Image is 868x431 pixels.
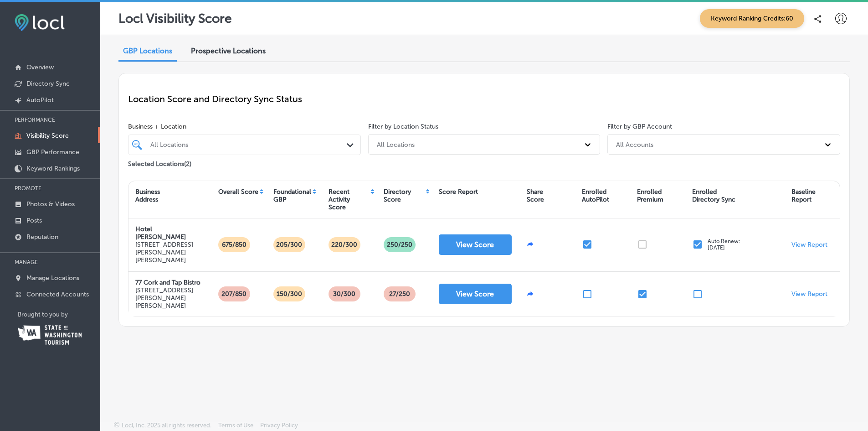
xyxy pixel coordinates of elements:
[150,141,348,149] div: All Locations
[791,290,827,298] a: View Report
[15,14,65,31] img: fda3e92497d09a02dc62c9cd864e3231.png
[385,286,414,301] p: 27 /250
[700,9,804,28] span: Keyword Ranking Credits: 60
[26,63,54,71] p: Overview
[329,188,370,211] div: Recent Activity Score
[273,286,306,301] p: 150/300
[582,188,609,211] div: Enrolled AutoPilot
[26,148,79,156] p: GBP Performance
[218,237,250,252] p: 675/850
[791,241,827,249] a: View Report
[384,188,425,203] div: Directory Score
[527,188,544,203] div: Share Score
[637,188,663,203] div: Enrolled Premium
[439,234,512,255] button: View Score
[18,325,82,345] img: Washington Tourism
[26,165,80,172] p: Keyword Rankings
[122,422,211,429] p: Locl, Inc. 2025 all rights reserved.
[692,188,735,203] div: Enrolled Directory Sync
[377,140,415,148] div: All Locations
[135,286,205,310] p: [STREET_ADDRESS][PERSON_NAME][PERSON_NAME]
[708,238,740,251] p: Auto Renew: [DATE]
[273,188,311,203] div: Foundational GBP
[26,80,70,88] p: Directory Sync
[26,132,69,140] p: Visibility Score
[791,188,816,203] div: Baseline Report
[383,237,416,252] p: 250 /250
[272,237,306,252] p: 205/300
[123,47,172,55] span: GBP Locations
[118,11,232,26] p: Locl Visibility Score
[135,188,160,203] div: Business Address
[26,274,79,282] p: Manage Locations
[616,140,653,148] div: All Accounts
[329,286,359,301] p: 30/300
[26,200,75,208] p: Photos & Videos
[26,96,54,104] p: AutoPilot
[26,233,58,241] p: Reputation
[128,123,361,130] span: Business + Location
[439,284,512,304] button: View Score
[135,241,205,264] p: [STREET_ADDRESS][PERSON_NAME][PERSON_NAME]
[26,217,42,224] p: Posts
[218,286,250,301] p: 207/850
[128,156,191,168] p: Selected Locations ( 2 )
[439,188,478,196] div: Score Report
[607,123,672,130] label: Filter by GBP Account
[135,225,186,241] strong: Hotel [PERSON_NAME]
[128,93,840,104] p: Location Score and Directory Sync Status
[368,123,438,130] label: Filter by Location Status
[218,188,258,196] div: Overall Score
[191,47,266,55] span: Prospective Locations
[18,311,100,318] p: Brought to you by
[135,279,200,286] strong: 77 Cork and Tap Bistro
[328,237,361,252] p: 220/300
[26,291,89,298] p: Connected Accounts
